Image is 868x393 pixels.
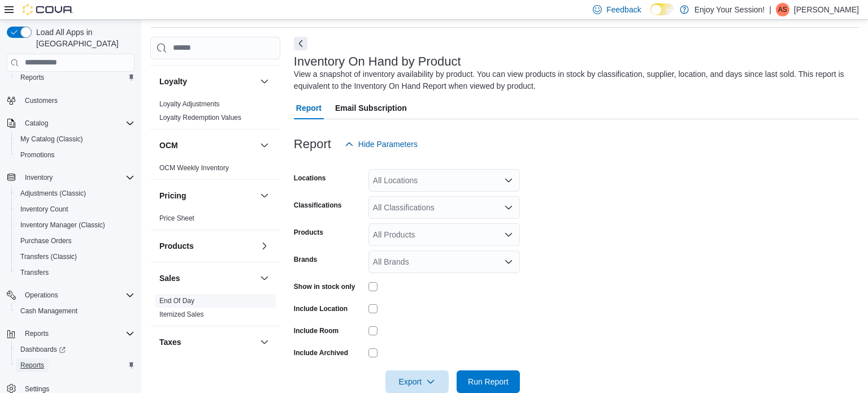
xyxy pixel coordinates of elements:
button: Products [159,240,255,252]
button: Loyalty [258,75,271,88]
h3: Inventory On Hand by Product [294,55,461,68]
span: Email Subscription [335,97,407,119]
span: Promotions [16,148,134,162]
a: Cash Management [16,304,82,318]
span: Cash Management [20,306,77,316]
button: Pricing [258,189,271,202]
button: Open list of options [504,203,513,212]
button: Inventory [20,171,57,184]
span: Inventory [25,173,53,182]
button: Cash Management [11,303,139,319]
div: Sales [150,294,280,326]
p: [PERSON_NAME] [794,3,859,16]
button: Sales [159,273,255,284]
span: My Catalog (Classic) [16,132,134,146]
span: Customers [25,96,58,105]
button: Products [258,239,271,253]
button: Transfers (Classic) [11,249,139,265]
label: Show in stock only [294,282,355,291]
span: Reports [20,73,44,82]
button: Loyalty [159,76,255,87]
span: Reports [16,359,134,372]
button: Sales [258,271,271,285]
label: Include Room [294,326,338,335]
span: Hide Parameters [358,139,418,150]
button: Catalog [20,116,53,130]
button: Taxes [258,335,271,349]
span: Transfers (Classic) [20,252,77,261]
span: Dashboards [16,343,134,356]
a: Loyalty Redemption Values [159,114,241,122]
h3: Taxes [159,336,181,348]
h3: Products [159,240,194,252]
a: Dashboards [11,342,139,357]
button: Inventory [2,170,139,185]
button: Inventory Count [11,201,139,217]
span: Inventory Manager (Classic) [20,221,105,230]
span: My Catalog (Classic) [20,135,83,144]
a: Adjustments (Classic) [16,187,90,200]
button: Open list of options [504,257,513,266]
span: Adjustments (Classic) [16,187,134,200]
a: Inventory Count [16,202,73,216]
div: Loyalty [150,97,280,129]
button: Hide Parameters [340,133,422,156]
button: Operations [2,287,139,303]
button: My Catalog (Classic) [11,131,139,147]
a: Dashboards [16,343,70,356]
button: Pricing [159,190,255,201]
span: Export [392,370,442,393]
h3: Loyalty [159,76,187,87]
span: Run Report [468,376,509,387]
span: Inventory Count [20,205,68,214]
label: Brands [294,255,317,264]
button: Reports [20,327,53,340]
label: Classifications [294,201,342,210]
button: Export [385,370,449,393]
span: Transfers (Classic) [16,250,134,264]
button: Next [294,37,307,50]
a: Customers [20,94,62,107]
span: Itemized Sales [159,310,204,319]
span: AS [778,3,787,16]
a: Transfers (Classic) [16,250,81,264]
button: Promotions [11,147,139,163]
button: Adjustments (Classic) [11,185,139,201]
span: OCM Weekly Inventory [159,163,229,172]
button: Taxes [159,336,255,348]
span: Dashboards [20,345,66,354]
span: Load All Apps in [GEOGRAPHIC_DATA] [32,27,134,49]
span: End Of Day [159,296,194,305]
button: Reports [11,357,139,373]
span: Purchase Orders [16,234,134,248]
button: Purchase Orders [11,233,139,249]
button: Inventory Manager (Classic) [11,217,139,233]
div: Pricing [150,211,280,230]
a: My Catalog (Classic) [16,132,88,146]
span: Customers [20,93,134,107]
span: Reports [20,361,44,370]
a: Purchase Orders [16,234,76,248]
input: Dark Mode [650,3,674,15]
button: Catalog [2,115,139,131]
h3: Sales [159,273,180,284]
span: Inventory [20,171,134,184]
a: Promotions [16,148,59,162]
p: | [769,3,771,16]
span: Inventory Manager (Classic) [16,218,134,232]
a: Price Sheet [159,214,194,222]
button: Transfers [11,265,139,280]
button: Operations [20,288,63,302]
button: OCM [258,139,271,152]
span: Transfers [16,266,134,279]
label: Products [294,228,323,237]
span: Catalog [20,116,134,130]
a: Reports [16,359,49,372]
span: Purchase Orders [20,236,72,245]
label: Include Location [294,304,348,313]
span: Operations [25,291,58,300]
span: Adjustments (Classic) [20,189,86,198]
span: Reports [16,71,134,84]
a: Itemized Sales [159,310,204,318]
